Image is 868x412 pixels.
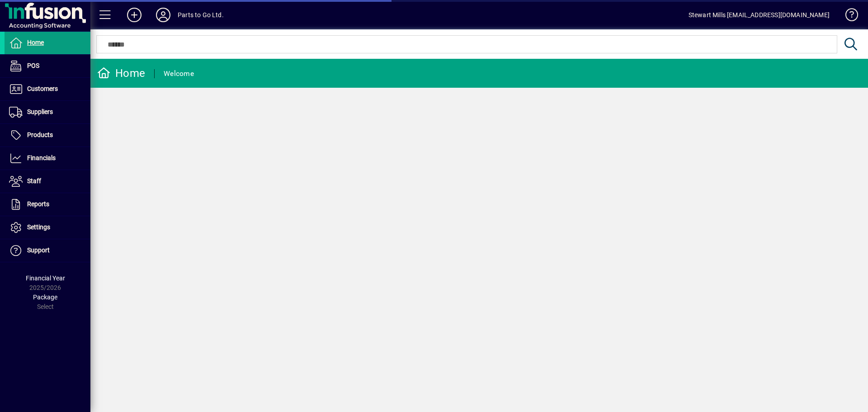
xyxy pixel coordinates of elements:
[5,101,90,123] a: Suppliers
[27,223,50,231] span: Settings
[27,177,41,185] span: Staff
[120,7,149,23] button: Add
[33,294,57,301] span: Package
[689,8,830,22] div: Stewart Mills [EMAIL_ADDRESS][DOMAIN_NAME]
[5,193,90,216] a: Reports
[97,66,145,81] div: Home
[5,147,90,170] a: Financials
[5,216,90,239] a: Settings
[839,2,857,31] a: Knowledge Base
[27,62,39,69] span: POS
[27,85,58,92] span: Customers
[27,131,53,138] span: Products
[26,275,65,282] span: Financial Year
[5,170,90,193] a: Staff
[27,200,49,208] span: Reports
[5,55,90,77] a: POS
[5,78,90,100] a: Customers
[5,239,90,262] a: Support
[178,8,224,22] div: Parts to Go Ltd.
[149,7,178,23] button: Profile
[164,66,194,81] div: Welcome
[27,39,44,46] span: Home
[27,108,53,115] span: Suppliers
[27,246,50,254] span: Support
[5,124,90,147] a: Products
[27,154,56,161] span: Financials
